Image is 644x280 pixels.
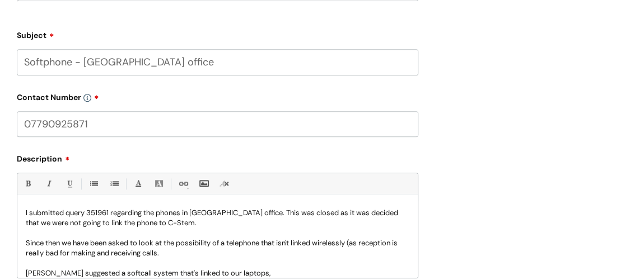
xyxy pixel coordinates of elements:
[86,177,100,191] a: • Unordered List (Ctrl-Shift-7)
[21,177,35,191] a: Bold (Ctrl-B)
[197,177,211,191] a: Insert Image...
[26,238,409,258] p: Since then we have been asked to look at the possibility of a telephone that isn't linked wireles...
[17,89,418,102] label: Contact Number
[152,177,166,191] a: Back Color
[17,150,418,164] label: Description
[17,27,418,40] label: Subject
[83,94,91,102] img: info-icon.svg
[131,177,145,191] a: Font Color
[62,177,76,191] a: Underline(Ctrl-U)
[217,177,231,191] a: Remove formatting (Ctrl-\)
[41,177,55,191] a: Italic (Ctrl-I)
[26,268,409,278] p: [PERSON_NAME] suggested a softcall system that's linked to our laptops,
[107,177,121,191] a: 1. Ordered List (Ctrl-Shift-8)
[176,177,190,191] a: Link
[26,198,409,228] p: I submitted query 351961 regarding the phones in [GEOGRAPHIC_DATA] office. This was closed as it ...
